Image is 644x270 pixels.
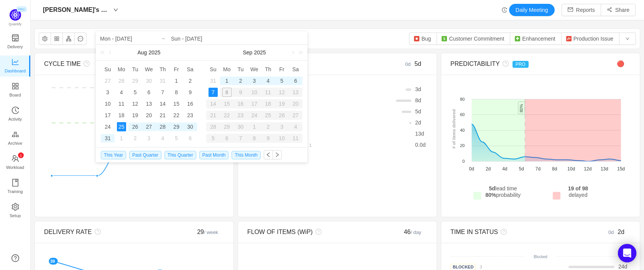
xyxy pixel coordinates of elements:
span: 13 [415,131,421,137]
div: 1 [172,76,181,85]
td: October 10, 2025 [275,133,289,144]
td: August 26, 2025 [128,121,142,133]
td: September 2, 2025 [128,133,142,144]
div: 30 [186,122,195,131]
a: Sep [242,45,253,60]
div: 15 [220,99,234,108]
div: 18 [117,111,126,120]
p: 1 [20,152,21,158]
div: 18 [261,99,275,108]
span: Tu [234,66,248,73]
td: September 6, 2025 [289,75,302,87]
div: 9 [261,134,275,143]
span: Mo [220,66,234,73]
span: d [415,97,421,103]
td: August 11, 2025 [115,98,128,110]
td: August 5, 2025 [128,87,142,98]
div: 19 [275,99,289,108]
td: August 8, 2025 [169,87,183,98]
div: 16 [234,99,248,108]
i: icon: down [113,8,118,12]
div: Open Intercom Messenger [618,244,636,262]
div: 29 [172,122,181,131]
td: August 16, 2025 [183,98,197,110]
button: icon: apartment [62,33,75,45]
span: PRO [513,61,529,68]
span: Past Quarter [129,151,161,159]
td: August 14, 2025 [156,98,169,110]
td: August 3, 2025 [101,87,115,98]
div: 10 [275,134,289,143]
i: icon: gold [11,131,19,138]
div: 25 [261,111,275,120]
span: 0.0 [415,142,422,148]
a: Training [11,179,19,195]
div: 2 [186,76,195,85]
sup: 1 [18,152,24,158]
div: 20 [144,111,153,120]
span: d [415,108,421,115]
td: August 10, 2025 [101,98,115,110]
td: September 1, 2025 [220,75,234,87]
div: 15 [172,99,181,108]
div: 28 [158,122,167,131]
i: icon: question-circle [81,61,90,67]
div: 11 [117,99,126,108]
div: 5 [131,88,140,97]
div: 10 [248,88,261,97]
div: 17 [103,111,112,120]
td: September 7, 2025 [206,87,220,98]
td: September 12, 2025 [275,87,289,98]
a: Last year (Control + left) [99,45,109,60]
div: 24 [248,111,261,120]
td: September 8, 2025 [220,87,234,98]
span: PRO [16,7,26,12]
div: 29 [131,76,140,85]
td: September 10, 2025 [248,87,261,98]
th: Fri [169,64,183,75]
span: This Quarter [164,151,196,159]
td: July 29, 2025 [128,75,142,87]
span: delayed [568,185,588,198]
span: 5 [415,108,418,115]
img: 10303 [414,36,420,42]
th: Sat [289,64,302,75]
div: 17 [248,99,261,108]
td: September 9, 2025 [234,87,248,98]
td: August 2, 2025 [183,75,197,87]
th: Sun [101,64,115,75]
td: September 3, 2025 [142,133,156,144]
td: August 4, 2025 [115,87,128,98]
span: This Year [101,151,126,159]
div: 23 [234,111,248,120]
span: We [142,66,156,73]
input: End date [171,34,303,43]
div: 4 [263,76,273,85]
td: August 25, 2025 [115,121,128,133]
td: August 12, 2025 [128,98,142,110]
button: Daily Meeting [509,4,555,16]
div: 8 [220,88,234,97]
div: 19 [131,111,140,120]
td: September 21, 2025 [206,110,220,121]
div: 9 [186,88,195,97]
td: September 18, 2025 [261,98,275,110]
i: icon: history [502,7,507,13]
button: Bug [409,33,437,45]
a: icon: question-circle [11,254,19,262]
td: September 4, 2025 [156,133,169,144]
div: 23 [186,111,195,120]
td: August 24, 2025 [101,121,115,133]
img: Quantify [10,9,21,21]
input: Start date [100,34,198,43]
td: August 27, 2025 [142,121,156,133]
button: icon: down [619,33,636,45]
a: Activity [11,107,19,122]
div: 4 [289,122,302,131]
tspan: 60 [460,113,465,117]
div: 6 [220,134,234,143]
td: August 9, 2025 [183,87,197,98]
td: September 6, 2025 [183,133,197,144]
td: August 21, 2025 [156,110,169,121]
button: icon: message [74,33,87,45]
